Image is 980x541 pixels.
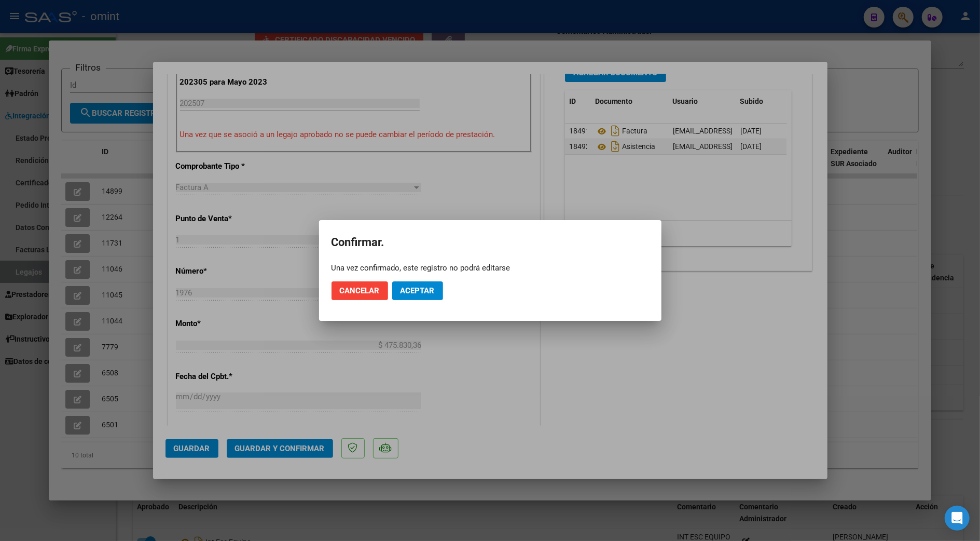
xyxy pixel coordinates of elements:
[945,506,970,531] div: Open Intercom Messenger
[340,286,380,295] span: Cancelar
[332,263,649,273] div: Una vez confirmado, este registro no podrá editarse
[332,281,388,300] button: Cancelar
[332,233,649,252] h2: Confirmar.
[392,281,443,300] button: Aceptar
[401,286,435,295] span: Aceptar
